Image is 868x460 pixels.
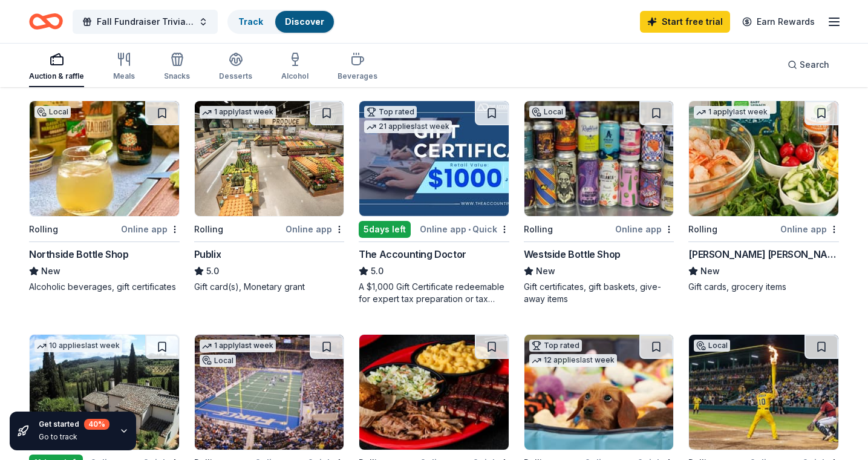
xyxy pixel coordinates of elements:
div: 1 apply last week [694,106,770,119]
span: 5.0 [206,264,219,278]
div: 40 % [84,419,109,430]
a: Image for The Accounting DoctorTop rated21 applieslast week5days leftOnline app•QuickThe Accounti... [359,100,509,305]
button: Desserts [219,47,252,87]
div: Online app [286,222,344,237]
div: 12 applies last week [529,354,617,367]
img: Image for Gas South District [195,335,344,450]
div: 10 applies last week [34,340,122,352]
div: Publix [194,247,221,261]
img: Image for Savannah Bananas [689,335,838,450]
img: Image for Villa Sogni D’Oro [30,335,179,450]
div: 5 days left [359,221,411,238]
div: Local [34,106,71,118]
div: Go to track [39,432,109,442]
div: Auction & raffle [29,71,84,81]
div: Top rated [364,106,417,118]
img: Image for Harris Teeter [689,101,838,216]
div: 1 apply last week [200,340,276,352]
span: • [468,225,471,234]
a: Image for Harris Teeter1 applylast weekRollingOnline app[PERSON_NAME] [PERSON_NAME]NewGift cards,... [688,100,839,293]
div: Top rated [529,340,582,352]
div: Gift card(s), Monetary grant [194,281,345,293]
div: Desserts [219,71,252,81]
div: [PERSON_NAME] [PERSON_NAME] [688,247,839,261]
div: Online app [615,222,674,237]
img: Image for Publix [195,101,344,216]
div: Rolling [194,222,223,237]
div: Rolling [29,222,58,237]
div: Northside Bottle Shop [29,247,129,261]
div: Beverages [338,71,377,81]
button: Meals [113,47,135,87]
div: Gift certificates, gift baskets, give-away items [524,281,674,305]
a: Track [238,16,263,27]
button: Snacks [164,47,190,87]
div: Local [200,355,236,367]
div: 21 applies last week [364,120,452,133]
img: Image for Sonny's BBQ [359,335,509,450]
a: Discover [285,16,324,27]
div: Online app Quick [420,222,509,237]
a: Image for Northside Bottle ShopLocalRollingOnline appNorthside Bottle ShopNewAlcoholic beverages,... [29,100,180,293]
img: Image for The Accounting Doctor [359,101,509,216]
button: Alcohol [281,47,308,87]
a: Image for Publix1 applylast weekRollingOnline appPublix5.0Gift card(s), Monetary grant [194,100,345,293]
img: Image for Westside Bottle Shop [524,101,674,216]
span: New [536,264,555,278]
div: 1 apply last week [200,106,276,119]
div: A $1,000 Gift Certificate redeemable for expert tax preparation or tax resolution services—recipi... [359,281,509,305]
div: Westside Bottle Shop [524,247,621,261]
span: 5.0 [371,264,383,278]
button: TrackDiscover [227,10,335,34]
div: The Accounting Doctor [359,247,466,261]
div: Gift cards, grocery items [688,281,839,293]
a: Image for Westside Bottle ShopLocalRollingOnline appWestside Bottle ShopNewGift certificates, gif... [524,100,674,305]
button: Fall Fundraiser Trivia Night [73,10,218,34]
button: Search [778,53,839,77]
span: Search [800,57,829,72]
a: Start free trial [640,11,730,33]
div: Get started [39,419,109,430]
img: Image for BarkBox [524,335,674,450]
div: Rolling [524,222,553,237]
button: Beverages [338,47,377,87]
span: New [700,264,720,278]
div: Alcohol [281,71,308,81]
div: Meals [113,71,135,81]
div: Alcoholic beverages, gift certificates [29,281,180,293]
a: Earn Rewards [735,11,822,33]
div: Rolling [688,222,717,237]
img: Image for Northside Bottle Shop [30,101,179,216]
div: Online app [780,222,839,237]
div: Local [529,106,566,118]
span: Fall Fundraiser Trivia Night [97,15,194,29]
a: Home [29,7,63,36]
div: Local [694,340,730,352]
button: Auction & raffle [29,47,84,87]
span: New [41,264,60,278]
div: Snacks [164,71,190,81]
div: Online app [121,222,180,237]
